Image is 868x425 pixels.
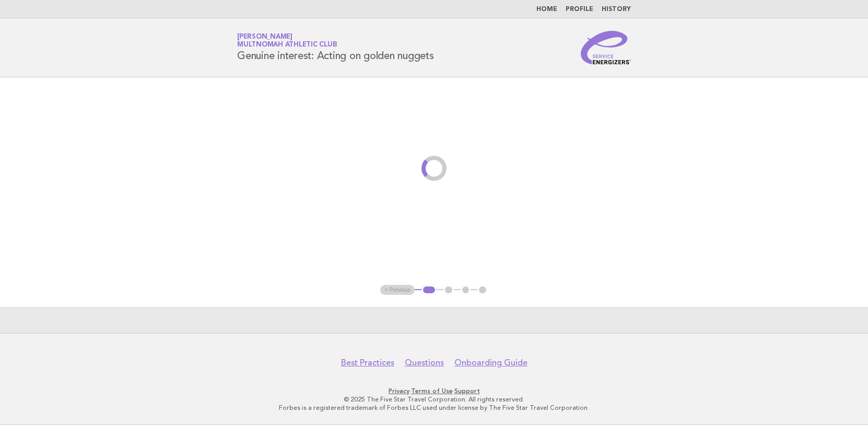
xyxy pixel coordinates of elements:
[114,404,754,412] p: Forbes is a registered trademark of Forbes LLC used under license by The Five Star Travel Corpora...
[536,6,557,13] a: Home
[566,6,593,13] a: Profile
[114,387,754,395] p: · ·
[405,358,444,368] a: Questions
[454,387,480,395] a: Support
[341,358,394,368] a: Best Practices
[602,6,631,13] a: History
[411,387,453,395] a: Terms of Use
[237,34,434,61] h1: Genuine interest: Acting on golden nuggets
[581,31,631,64] img: Service Energizers
[237,33,337,48] a: [PERSON_NAME]Multnomah Athletic Club
[114,395,754,404] p: © 2025 The Five Star Travel Corporation. All rights reserved.
[237,42,337,49] span: Multnomah Athletic Club
[454,358,527,368] a: Onboarding Guide
[389,387,409,395] a: Privacy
